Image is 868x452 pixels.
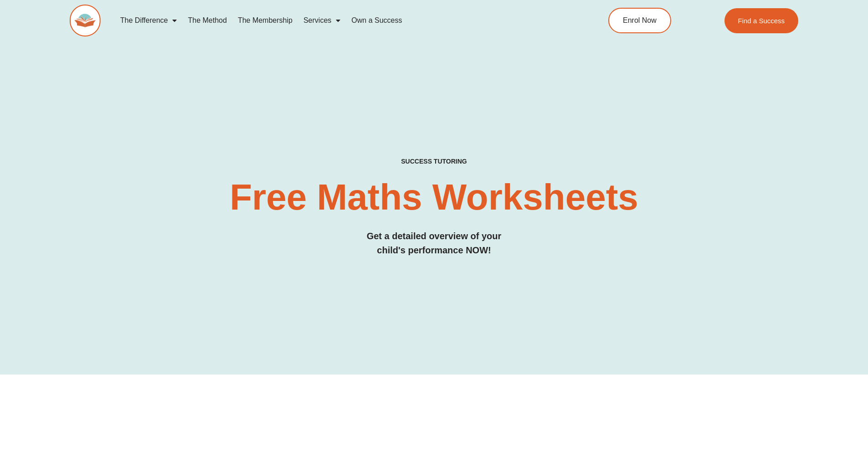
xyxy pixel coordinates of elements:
a: The Membership [232,10,298,31]
h3: Get a detailed overview of your child's performance NOW! [70,229,799,257]
span: Enrol Now [623,17,657,24]
nav: Menu [115,10,567,31]
a: Services [298,10,346,31]
a: The Method [182,10,232,31]
a: Enrol Now [608,8,671,33]
a: Find a Success [724,8,799,33]
h2: Free Maths Worksheets​ [70,179,799,216]
a: Own a Success [346,10,407,31]
a: The Difference [115,10,183,31]
h4: SUCCESS TUTORING​ [70,158,799,165]
span: Find a Success [738,17,785,24]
